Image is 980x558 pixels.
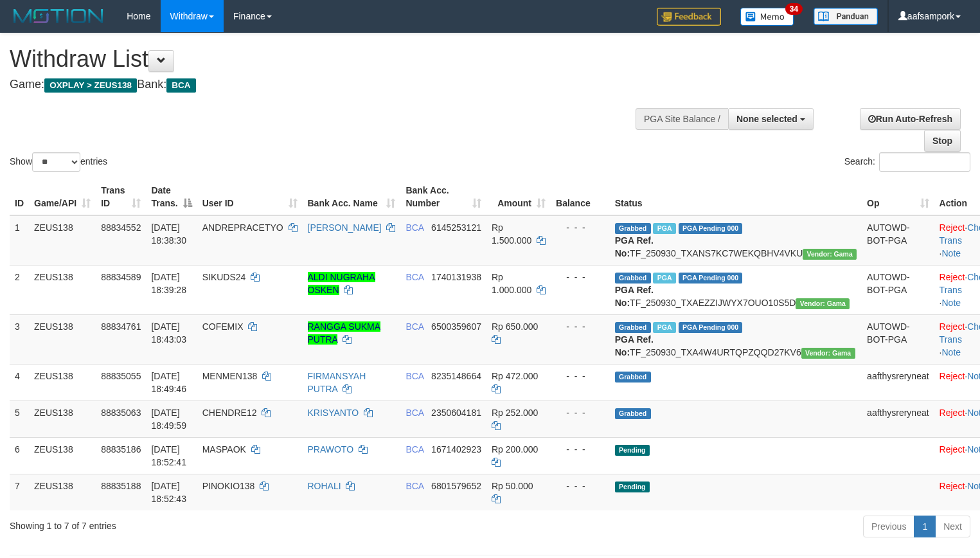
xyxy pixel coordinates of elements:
[151,321,186,345] span: [DATE] 18:43:03
[405,481,423,491] span: BCA
[492,481,533,491] span: Rp 50.000
[556,480,605,492] div: - - -
[101,481,141,491] span: 88835188
[303,179,401,215] th: Bank Acc. Name: activate to sort column ascending
[151,222,186,246] span: [DATE] 18:38:30
[431,481,481,491] span: Copy 6801579652 to clipboard
[197,179,303,215] th: User ID: activate to sort column ascending
[863,516,914,537] a: Previous
[610,314,862,364] td: TF_250930_TXA4W4URTQPZQQD27KV6
[940,222,965,233] a: Reject
[202,272,246,282] span: SIKUDS24
[492,222,531,246] span: Rp 1.500.000
[796,298,850,309] span: Vendor URL: https://trx31.1velocity.biz
[942,248,961,258] a: Note
[308,444,354,455] a: PRAWOTO
[10,265,29,314] td: 2
[556,443,605,456] div: - - -
[202,408,257,418] span: CHENDRE12
[10,474,29,510] td: 7
[862,215,934,265] td: AUTOWD-BOT-PGA
[10,179,29,215] th: ID
[101,444,141,455] span: 88835186
[785,3,803,15] span: 34
[151,272,186,295] span: [DATE] 18:39:28
[940,321,965,332] a: Reject
[615,235,654,258] b: PGA Ref. No:
[615,273,651,283] span: Grabbed
[202,444,246,455] span: MASPAOK
[10,514,398,532] div: Showing 1 to 7 of 7 entries
[308,481,341,491] a: ROHALI
[151,481,186,504] span: [DATE] 18:52:43
[29,179,96,215] th: Game/API: activate to sort column ascending
[492,321,538,332] span: Rp 650.000
[10,401,29,437] td: 5
[610,179,862,215] th: Status
[405,408,423,418] span: BCA
[935,516,970,537] a: Next
[44,78,137,93] span: OXPLAY > ZEUS138
[942,347,961,357] a: Note
[556,271,605,283] div: - - -
[653,223,675,234] span: Marked by aafsolysreylen
[803,249,857,260] span: Vendor URL: https://trx31.1velocity.biz
[405,444,423,455] span: BCA
[636,108,728,130] div: PGA Site Balance /
[29,215,96,265] td: ZEUS138
[844,152,970,172] label: Search:
[653,322,675,333] span: Marked by aafsolysreylen
[151,371,186,394] span: [DATE] 18:49:46
[679,223,743,234] span: PGA Pending
[862,364,934,401] td: aafthysreryneat
[10,6,107,26] img: MOTION_logo.png
[32,152,80,172] select: Showentries
[556,370,605,382] div: - - -
[202,222,283,233] span: ANDREPRACETYO
[814,8,878,25] img: panduan.png
[556,221,605,234] div: - - -
[492,408,538,418] span: Rp 252.000
[10,215,29,265] td: 1
[405,222,423,233] span: BCA
[615,408,651,419] span: Grabbed
[29,265,96,314] td: ZEUS138
[940,371,965,381] a: Reject
[400,179,486,215] th: Bank Acc. Number: activate to sort column ascending
[166,78,195,93] span: BCA
[29,474,96,510] td: ZEUS138
[405,371,423,381] span: BCA
[653,273,675,283] span: Marked by aafsolysreylen
[862,265,934,314] td: AUTOWD-BOT-PGA
[679,322,743,333] span: PGA Pending
[924,130,961,152] a: Stop
[151,408,186,431] span: [DATE] 18:49:59
[10,152,107,172] label: Show entries
[492,444,538,455] span: Rp 200.000
[914,516,936,537] a: 1
[615,285,654,308] b: PGA Ref. No:
[940,444,965,455] a: Reject
[942,298,961,308] a: Note
[679,273,743,283] span: PGA Pending
[740,8,794,26] img: Button%20Memo.svg
[405,272,423,282] span: BCA
[308,371,366,394] a: FIRMANSYAH PUTRA
[431,371,481,381] span: Copy 8235148664 to clipboard
[29,364,96,401] td: ZEUS138
[10,437,29,474] td: 6
[940,272,965,282] a: Reject
[101,222,141,233] span: 88834552
[862,314,934,364] td: AUTOWD-BOT-PGA
[431,408,481,418] span: Copy 2350604181 to clipboard
[492,371,538,381] span: Rp 472.000
[151,444,186,467] span: [DATE] 18:52:41
[615,322,651,333] span: Grabbed
[610,265,862,314] td: TF_250930_TXAEZZIJWYX7OUO10S5D
[492,272,531,295] span: Rp 1.000.000
[10,364,29,401] td: 4
[551,179,610,215] th: Balance
[940,481,965,491] a: Reject
[308,321,381,345] a: RANGGA SUKMA PUTRA
[879,152,970,172] input: Search:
